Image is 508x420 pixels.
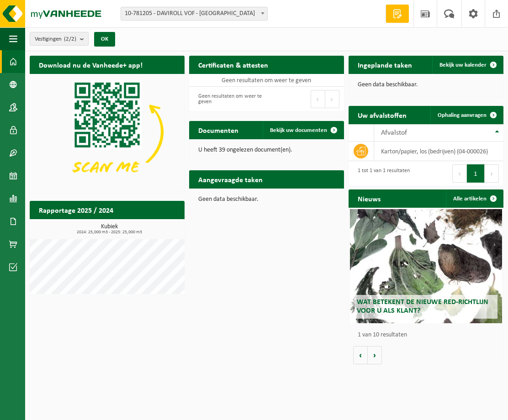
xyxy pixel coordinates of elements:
button: Next [325,90,339,108]
span: Vestigingen [35,32,76,46]
span: Afvalstof [381,129,407,136]
h2: Nieuws [349,189,390,207]
h3: Kubiek [34,224,185,235]
a: Bekijk rapportage [116,219,184,237]
h2: Documenten [189,121,248,139]
button: Previous [311,90,325,108]
h2: Certificaten & attesten [189,56,277,73]
div: Geen resultaten om weer te geven [194,89,262,109]
button: Next [485,164,499,183]
span: 2024: 25,000 m3 - 2025: 25,000 m3 [34,230,185,235]
button: Vorige [353,346,368,364]
a: Wat betekent de nieuwe RED-richtlijn voor u als klant? [350,209,502,323]
td: Geen resultaten om weer te geven [189,74,344,87]
h2: Rapportage 2025 / 2024 [30,201,122,219]
h2: Uw afvalstoffen [349,106,416,124]
h2: Aangevraagde taken [189,170,272,188]
p: 1 van 10 resultaten [358,332,499,338]
a: Bekijk uw documenten [263,121,343,139]
span: 10-781205 - DAVIROLL VOF - DILBEEK [121,7,267,20]
span: Bekijk uw documenten [270,127,327,133]
p: U heeft 39 ongelezen document(en). [198,147,335,153]
span: Bekijk uw kalender [439,62,487,68]
a: Bekijk uw kalender [432,56,503,74]
button: Volgende [368,346,382,364]
p: Geen data beschikbaar. [358,82,494,88]
span: Wat betekent de nieuwe RED-richtlijn voor u als klant? [357,299,488,315]
button: Vestigingen(2/2) [30,32,89,46]
h2: Download nu de Vanheede+ app! [30,56,152,73]
button: 1 [467,164,485,183]
h2: Ingeplande taken [349,56,421,73]
button: Previous [452,164,467,183]
td: karton/papier, los (bedrijven) (04-000026) [374,142,503,161]
span: Ophaling aanvragen [438,112,487,118]
button: OK [94,32,115,47]
a: Ophaling aanvragen [430,106,503,124]
a: Alle artikelen [446,189,503,208]
span: 10-781205 - DAVIROLL VOF - DILBEEK [121,7,268,21]
img: Download de VHEPlus App [30,74,185,190]
p: Geen data beschikbaar. [198,196,335,203]
div: 1 tot 1 van 1 resultaten [353,163,410,184]
count: (2/2) [64,36,76,42]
